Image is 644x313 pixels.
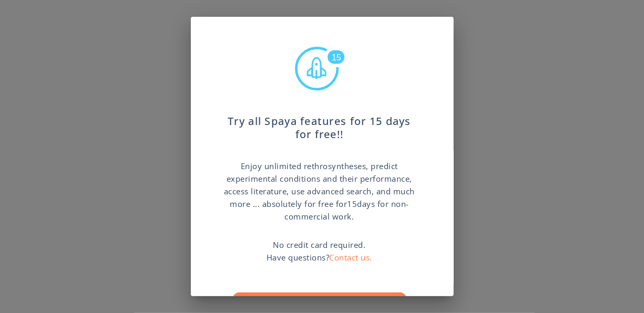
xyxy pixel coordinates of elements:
p: Enjoy unlimited rethrosyntheses, predict experimental conditions and their performance, access li... [222,160,417,223]
p: Try all Spaya features for 15 days for free!! [222,105,417,141]
a: Contact us. [330,252,373,263]
p: No credit card required. Have questions? [267,238,372,264]
text: 15 [332,53,341,62]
